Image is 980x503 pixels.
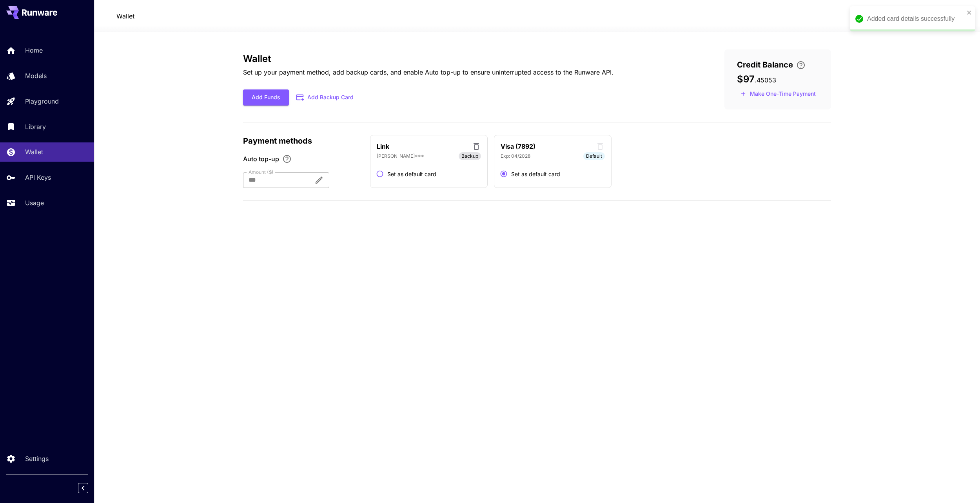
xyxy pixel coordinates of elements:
p: Playground [25,97,59,106]
p: Home [25,46,43,55]
button: Enable Auto top-up to ensure uninterrupted service. We'll automatically bill the chosen amount wh... [279,154,295,164]
button: Add Funds [243,89,289,106]
button: Collapse sidebar [78,483,88,493]
h3: Wallet [243,53,613,64]
button: Make a one-time, non-recurring payment [737,88,819,100]
label: Amount ($) [249,169,274,175]
nav: breadcrumb [116,11,134,21]
a: Wallet [116,11,134,21]
p: [PERSON_NAME]*** [377,153,424,160]
p: Models [25,71,47,80]
p: Usage [25,198,44,208]
span: Auto top-up [243,154,279,164]
p: Set up your payment method, add backup cards, and enable Auto top-up to ensure uninterrupted acce... [243,67,613,77]
span: Set as default card [511,170,560,178]
div: Collapse sidebar [84,481,94,495]
span: Default [583,153,605,160]
button: Add Backup Card [289,90,362,105]
p: API Keys [25,173,51,182]
p: Wallet [25,147,43,157]
p: Library [25,122,46,131]
p: Link [377,142,389,151]
p: Exp: 04/2028 [501,153,530,160]
span: Credit Balance [737,59,793,71]
div: Added card details successfully [867,14,964,24]
span: Set as default card [387,170,436,178]
p: Payment methods [243,135,361,147]
span: $97 [737,73,755,85]
span: . 45053 [755,76,776,84]
button: Enter your card details and choose an Auto top-up amount to avoid service interruptions. We'll au... [793,60,809,70]
p: Settings [25,454,49,463]
p: Visa (7892) [501,142,535,151]
span: Backup [461,153,478,160]
button: close [967,9,972,16]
